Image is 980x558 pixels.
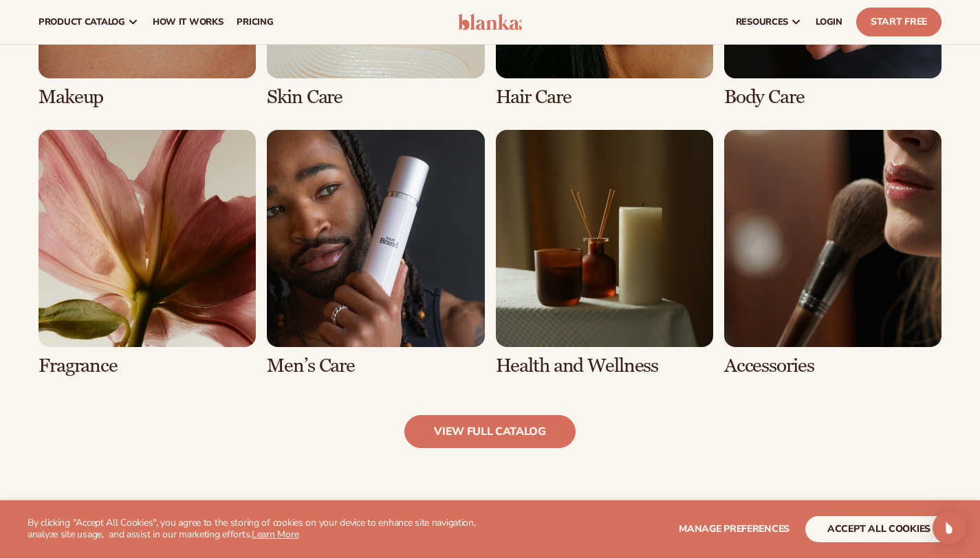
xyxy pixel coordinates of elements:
div: 6 / 8 [267,130,484,377]
button: accept all cookies [805,516,952,542]
h3: Body Care [724,87,941,108]
div: Open Intercom Messenger [933,511,966,544]
span: pricing [237,16,273,27]
span: product catalog [39,16,125,27]
h3: Hair Care [496,87,713,108]
h3: Makeup [39,87,256,108]
h3: Skin Care [267,87,484,108]
a: view full catalog [404,415,576,448]
span: Manage preferences [679,522,790,535]
a: Start Free [856,8,941,36]
span: resources [736,16,788,27]
a: Learn More [252,528,298,541]
div: 7 / 8 [496,130,713,377]
img: logo [458,14,523,30]
p: By clicking "Accept All Cookies", you agree to the storing of cookies on your device to enhance s... [28,517,508,541]
div: 8 / 8 [724,130,941,377]
div: 5 / 8 [39,130,256,377]
span: How It Works [153,16,224,27]
span: LOGIN [816,16,842,27]
button: Manage preferences [679,516,790,542]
